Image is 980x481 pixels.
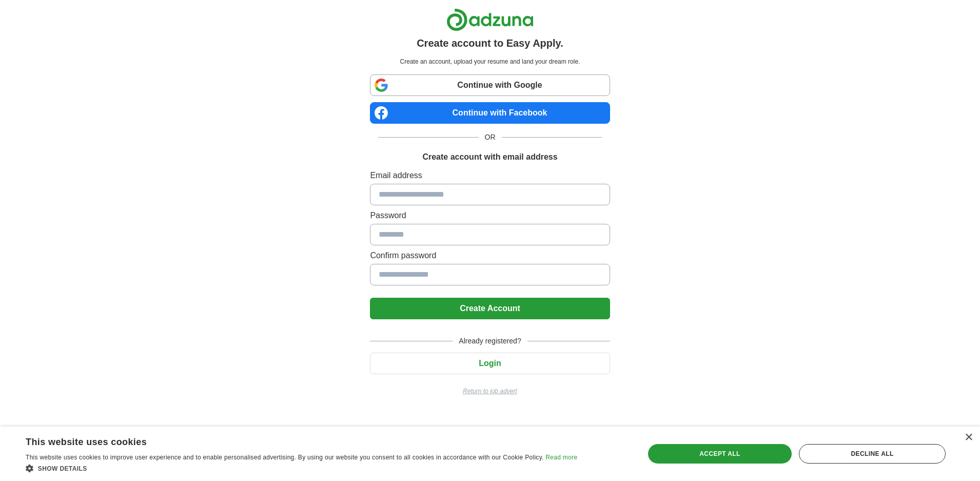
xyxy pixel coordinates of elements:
img: Adzuna logo [446,8,534,31]
span: Already registered? [453,336,527,347]
span: Show details [38,465,87,472]
span: OR [479,132,502,143]
label: Email address [370,169,610,182]
h1: Create account with email address [422,151,557,163]
span: This website uses cookies to improve user experience and to enable personalised advertising. By u... [26,454,544,461]
button: Create Account [370,298,610,319]
a: Login [370,359,610,368]
label: Confirm password [370,249,610,262]
div: This website uses cookies [26,433,552,448]
h1: Create account to Easy Apply. [417,35,563,51]
button: Login [370,353,610,374]
a: Read more, opens a new window [545,454,577,461]
div: Show details [26,463,577,473]
a: Return to job advert [370,387,610,396]
p: Create an account, upload your resume and land your dream role. [372,57,607,66]
a: Continue with Facebook [370,102,610,124]
div: Decline all [799,444,946,464]
div: Close [965,434,972,441]
label: Password [370,209,610,222]
a: Continue with Google [370,74,610,96]
div: Accept all [648,444,792,464]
